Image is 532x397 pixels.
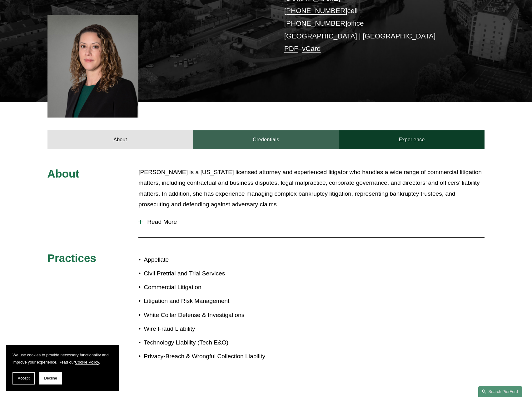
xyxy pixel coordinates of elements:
a: Credentials [193,130,339,149]
a: Search this site [478,386,522,397]
p: Technology Liability (Tech E&O) [144,337,266,348]
p: We use cookies to provide necessary functionality and improve your experience. Read our . [12,351,112,366]
p: Appellate [144,254,266,265]
a: [PHONE_NUMBER] [284,7,347,15]
p: Commercial Litigation [144,282,266,293]
p: Privacy-Breach & Wrongful Collection Liability [144,351,266,362]
section: Cookie banner [6,345,119,391]
a: [PHONE_NUMBER] [284,19,347,27]
button: Read More [138,214,485,230]
a: PDF [284,45,298,53]
p: Wire Fraud Liability [144,324,266,334]
button: Accept [12,372,35,384]
span: Decline [44,376,57,380]
a: vCard [302,45,321,53]
a: Experience [339,130,485,149]
span: About [47,168,79,180]
button: Decline [39,372,62,384]
span: Accept [18,376,30,380]
p: Civil Pretrial and Trial Services [144,268,266,279]
p: [PERSON_NAME] is a [US_STATE] licensed attorney and experienced litigator who handles a wide rang... [138,167,485,210]
span: Practices [47,252,97,264]
a: About [47,130,193,149]
span: Read More [143,219,485,225]
a: Cookie Policy [75,360,99,364]
p: White Collar Defense & Investigations [144,310,266,321]
p: Litigation and Risk Management [144,296,266,307]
